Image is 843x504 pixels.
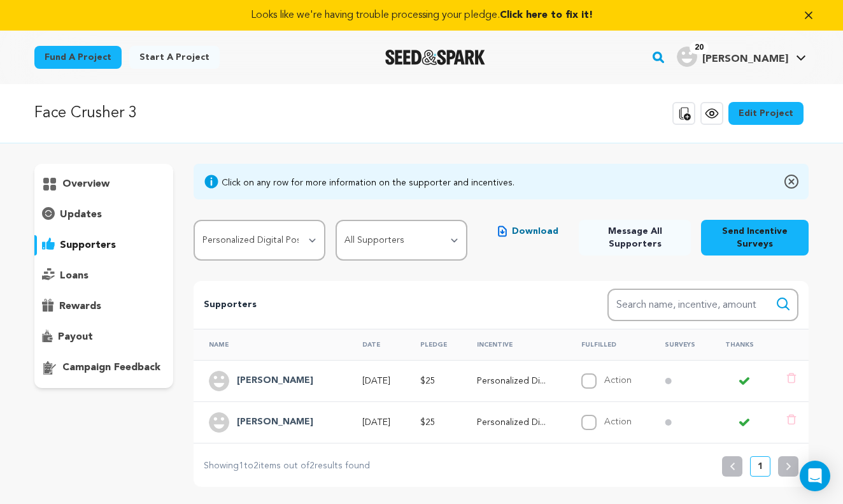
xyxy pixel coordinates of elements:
p: [DATE] [362,416,397,429]
th: Name [194,329,347,360]
p: [DATE] [362,375,397,387]
p: Supporters [204,298,567,313]
p: supporters [60,238,116,253]
h4: Michael Neel [237,415,313,430]
a: Edit Project [728,102,804,125]
th: Surveys [649,329,711,360]
span: $25 [420,377,436,385]
span: $25 [420,418,436,427]
span: Click here to fix it! [500,10,593,20]
button: 1 [750,456,770,477]
img: user.png [209,371,229,391]
button: updates [34,205,173,225]
input: Search name, incentive, amount [607,289,798,321]
button: campaign feedback [34,357,173,378]
span: Download [512,225,558,238]
th: Thanks [710,329,771,360]
span: 2 [253,461,259,470]
label: Action [604,376,632,385]
button: Send Incentive Surveys [701,220,809,256]
span: 2 [309,461,315,470]
span: 1 [239,461,244,470]
div: Click on any row for more information on the supporter and incentives. [222,176,514,189]
button: Download [488,220,569,243]
p: updates [60,207,102,222]
p: Face Crusher 3 [34,102,137,125]
p: payout [58,329,93,345]
button: overview [34,174,173,194]
p: Personalized Digital Postcard [477,416,558,429]
button: Message All Supporters [579,220,691,256]
h4: Neil Willoughby [237,373,313,389]
img: user.png [677,47,697,67]
p: Showing to items out of results found [204,459,370,474]
a: Start a project [129,46,220,69]
p: rewards [59,299,101,314]
a: Fund a project [34,46,122,69]
th: Incentive [462,329,566,360]
th: Pledge [405,329,462,360]
div: Luke s.'s Profile [677,47,788,67]
p: loans [60,268,89,284]
button: loans [34,266,173,286]
img: close-o.svg [784,174,798,189]
img: user.png [209,412,229,433]
p: Personalized Digital Postcard [477,375,558,387]
img: Seed&Spark Logo Dark Mode [385,50,485,65]
button: supporters [34,235,173,256]
p: campaign feedback [62,360,160,375]
button: rewards [34,296,173,317]
a: Seed&Spark Homepage [385,50,485,65]
a: Looks like we're having trouble processing your pledge.Click here to fix it! [15,8,828,23]
p: 1 [758,460,763,473]
div: Open Intercom Messenger [800,461,830,491]
th: Date [347,329,405,360]
p: overview [62,176,110,192]
span: Message All Supporters [589,225,681,250]
span: 20 [690,41,709,54]
a: Luke s.'s Profile [674,44,809,67]
button: payout [34,327,173,347]
span: Luke s.'s Profile [674,44,809,71]
label: Action [604,417,632,426]
th: Fulfilled [566,329,649,360]
span: [PERSON_NAME] [702,54,788,64]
